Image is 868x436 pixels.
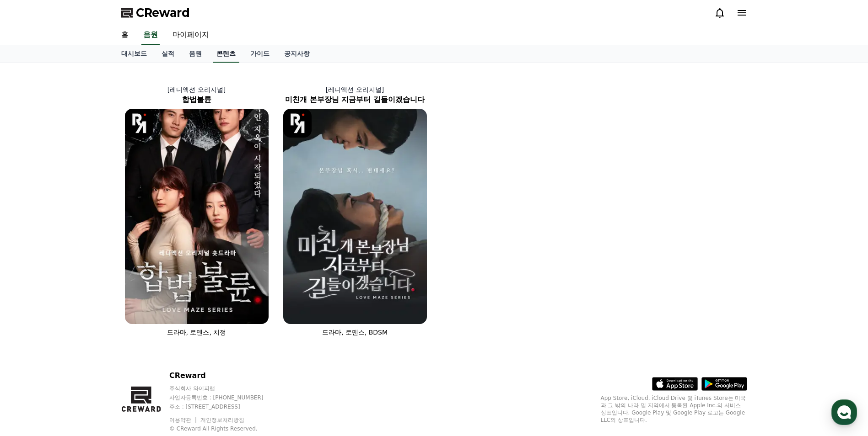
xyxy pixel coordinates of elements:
[276,85,434,94] p: [레디액션 오리지널]
[118,78,276,344] a: [레디액션 오리지널] 합법불륜 합법불륜 [object Object] Logo 드라마, 로맨스, 치정
[169,403,281,410] p: 주소 : [STREET_ADDRESS]
[114,45,154,63] a: 대시보드
[182,45,209,63] a: 음원
[118,85,276,94] p: [레디액션 오리지널]
[213,45,239,63] a: 콘텐츠
[322,329,388,336] span: 드라마, 로맨스, BDSM
[121,5,190,20] a: CReward
[169,370,281,381] p: CReward
[165,26,216,45] a: 마이페이지
[118,290,176,313] a: 설정
[118,94,276,105] h2: 합법불륜
[276,78,434,344] a: [레디액션 오리지널] 미친개 본부장님 지금부터 길들이겠습니다 미친개 본부장님 지금부터 길들이겠습니다 [object Object] Logo 드라마, 로맨스, BDSM
[169,425,281,432] p: © CReward All Rights Reserved.
[169,385,281,392] p: 주식회사 와이피랩
[60,290,118,313] a: 대화
[276,94,434,105] h2: 미친개 본부장님 지금부터 길들이겠습니다
[167,329,226,336] span: 드라마, 로맨스, 치정
[125,109,269,324] img: 합법불륜
[200,417,244,423] a: 개인정보처리방침
[283,109,312,138] img: [object Object] Logo
[136,5,190,20] span: CReward
[141,26,160,45] a: 음원
[601,394,747,424] p: App Store, iCloud, iCloud Drive 및 iTunes Store는 미국과 그 밖의 나라 및 지역에서 등록된 Apple Inc.의 서비스 상표입니다. Goo...
[169,394,281,401] p: 사업자등록번호 : [PHONE_NUMBER]
[114,26,136,45] a: 홈
[243,45,277,63] a: 가이드
[154,45,182,63] a: 실적
[169,417,198,423] a: 이용약관
[29,303,34,311] span: 홈
[277,45,317,63] a: 공지사항
[125,109,154,138] img: [object Object] Logo
[3,290,60,313] a: 홈
[84,304,95,311] span: 대화
[283,109,427,324] img: 미친개 본부장님 지금부터 길들이겠습니다
[141,303,152,311] span: 설정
